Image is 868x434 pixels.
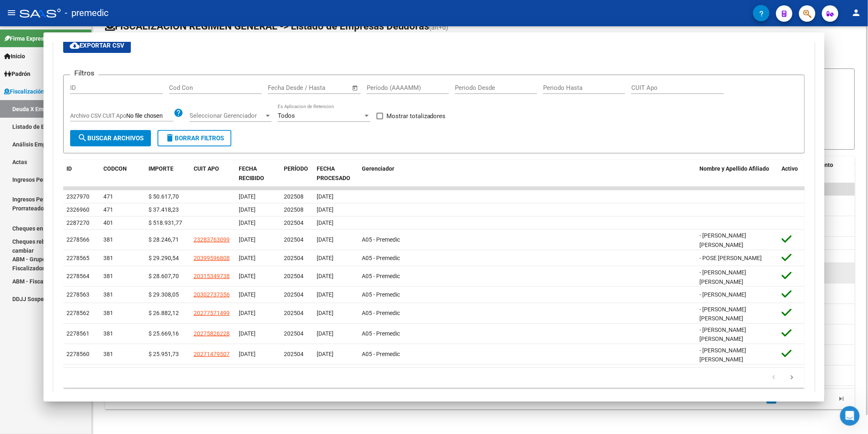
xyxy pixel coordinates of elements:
span: Padrón [4,69,30,78]
a: go to previous page [736,395,752,404]
button: Exportar CSV [63,38,131,53]
span: $ 28.607,70 [148,273,179,279]
span: [DATE] [317,330,333,337]
span: $ 50.617,70 [148,193,179,200]
span: 202504 [284,273,304,279]
span: 202504 [284,310,304,316]
span: 2278565 [66,255,89,261]
span: Activo [782,165,798,172]
span: Gerenciador [362,165,394,172]
span: [DATE] [239,273,256,279]
span: Seleccionar Gerenciador [190,112,264,119]
span: $ 28.246,71 [148,236,179,243]
span: 202508 [284,193,304,200]
span: [DATE] [317,193,333,200]
span: 2278566 [66,236,89,243]
span: 202504 [284,219,304,226]
span: FISCALIZACION REGIMEN GENERAL -> Listado de Empresas Deudoras [105,21,429,32]
span: [DATE] [317,236,333,243]
span: 20315349738 [194,273,230,279]
span: $ 29.308,05 [148,291,179,298]
span: FECHA RECIBIDO [239,165,264,181]
datatable-header-cell: ID [63,160,100,187]
datatable-header-cell: CODCON [100,160,129,187]
mat-icon: delete [165,133,175,143]
span: 20275826228 [194,330,230,337]
h3: Filtros [70,69,98,78]
span: Fiscalización RG [4,87,53,96]
button: Buscar Archivos [70,130,151,146]
span: PERÍODO [284,165,308,172]
span: 202504 [284,291,304,298]
button: Open calendar [350,83,360,93]
span: $ 29.290,54 [148,255,179,261]
span: - [PERSON_NAME] [PERSON_NAME] [700,347,747,363]
span: IMPORTE [148,165,174,172]
span: 381 [103,255,113,261]
span: FECHA PROCESADO [317,165,350,181]
div: Aportes y Contribuciones de la Empresa: 30707022236 [53,5,815,401]
span: [DATE] [317,206,333,213]
span: [DATE] [317,351,333,357]
span: (alt+d) [429,23,448,31]
span: 202504 [284,351,304,357]
mat-icon: menu [7,8,16,18]
mat-icon: person [852,8,861,18]
span: [DATE] [239,236,256,243]
span: [DATE] [239,310,256,316]
span: 381 [103,236,113,243]
span: A05 - Premedic [362,291,400,298]
a: go to next page [816,395,831,404]
span: - [PERSON_NAME] [PERSON_NAME] [700,327,747,343]
span: 202504 [284,255,304,261]
span: $ 25.669,16 [148,330,179,337]
span: $ 518.931,77 [148,219,182,226]
span: [DATE] [317,273,333,279]
span: $ 25.951,73 [148,351,179,357]
span: A05 - Premedic [362,273,400,279]
span: 2287270 [66,219,89,226]
span: [DATE] [239,255,256,261]
span: [DATE] [317,255,333,261]
span: 381 [103,351,113,357]
span: Firma Express [4,34,47,43]
span: Mostrar totalizadores [386,111,446,121]
span: Nombre y Apellido Afiliado [700,165,770,172]
span: 20271479507 [194,351,230,357]
span: [DATE] [317,291,333,298]
span: 381 [103,273,113,279]
a: go to last page [834,395,850,404]
span: - [PERSON_NAME] [PERSON_NAME] [700,232,747,248]
span: [DATE] [239,291,256,298]
span: $ 37.418,23 [148,206,179,213]
span: ID [66,165,72,172]
span: [DATE] [239,351,256,357]
span: [DATE] [239,219,256,226]
span: 2278560 [66,351,89,357]
span: CODCON [103,165,127,172]
a: go to next page [784,373,799,382]
datatable-header-cell: Activo [779,160,811,187]
mat-icon: help [174,108,183,118]
span: Borrar Filtros [165,135,224,142]
span: - premedic [65,4,109,22]
span: - [PERSON_NAME] [PERSON_NAME] [700,269,747,285]
span: 23283763099 [194,236,230,243]
span: Todos [278,112,295,119]
span: 381 [103,330,113,337]
span: A05 - Premedic [362,255,400,261]
span: [DATE] [239,330,256,337]
span: CUIT APO [194,165,219,172]
span: A05 - Premedic [362,351,400,357]
span: 202504 [284,236,304,243]
input: Fecha fin [308,84,348,91]
datatable-header-cell: FECHA PROCESADO [313,160,359,187]
a: go to previous page [766,373,781,382]
datatable-header-cell: CUIT APO [190,160,235,187]
input: Archivo CSV CUIT Apo [126,112,174,120]
span: - POSE [PERSON_NAME] [700,255,762,261]
span: 202504 [284,330,304,337]
span: Archivo CSV CUIT Apo [70,112,126,119]
iframe: Intercom live chat [840,406,860,426]
span: 2278563 [66,291,89,298]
